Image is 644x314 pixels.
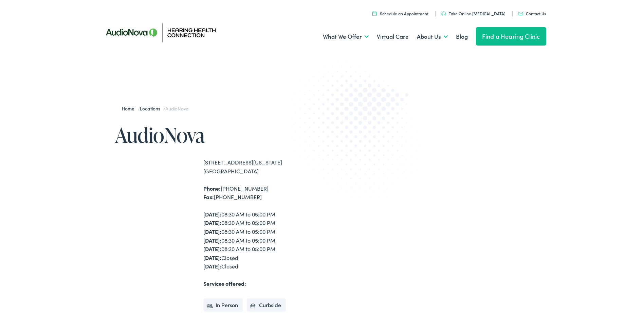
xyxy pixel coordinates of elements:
[203,280,246,287] strong: Services offered:
[203,210,221,218] strong: [DATE]:
[323,24,369,49] a: What We Offer
[203,184,322,202] div: [PHONE_NUMBER] [PHONE_NUMBER]
[441,12,446,16] img: utility icon
[203,210,322,271] div: 08:30 AM to 05:00 PM 08:30 AM to 05:00 PM 08:30 AM to 05:00 PM 08:30 AM to 05:00 PM 08:30 AM to 0...
[203,298,243,312] li: In Person
[518,11,546,16] a: Contact Us
[165,105,188,112] span: AudioNova
[122,105,189,112] span: / /
[140,105,163,112] a: Locations
[247,298,286,312] li: Curbside
[115,124,322,146] h1: AudioNova
[203,254,221,261] strong: [DATE]:
[456,24,468,49] a: Blog
[417,24,448,49] a: About Us
[203,219,221,226] strong: [DATE]:
[203,237,221,244] strong: [DATE]:
[441,11,505,16] a: Take Online [MEDICAL_DATA]
[122,105,138,112] a: Home
[203,193,214,200] strong: Fax:
[203,228,221,235] strong: [DATE]:
[203,158,322,175] div: [STREET_ADDRESS][US_STATE] [GEOGRAPHIC_DATA]
[518,12,523,15] img: utility icon
[476,27,546,46] a: Find a Hearing Clinic
[377,24,409,49] a: Virtual Care
[203,262,221,270] strong: [DATE]:
[372,11,428,16] a: Schedule an Appointment
[372,11,376,16] img: utility icon
[203,185,221,192] strong: Phone:
[203,245,221,252] strong: [DATE]:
